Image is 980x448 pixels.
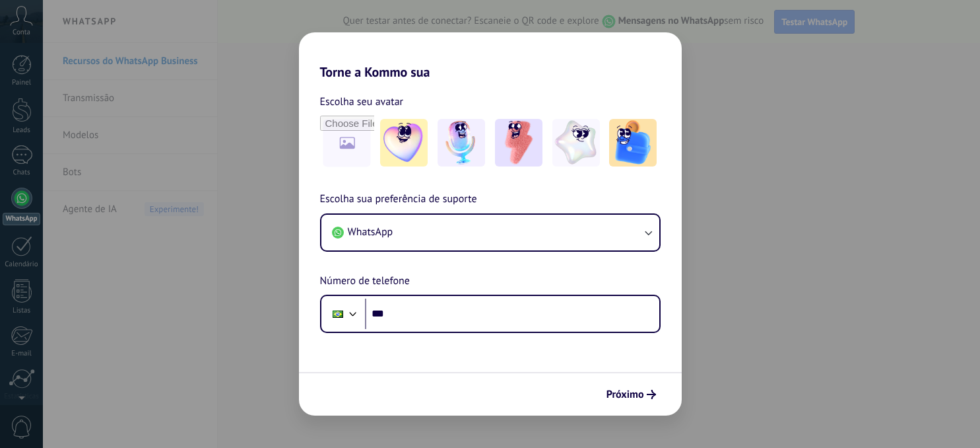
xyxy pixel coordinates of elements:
button: WhatsApp [321,215,659,250]
span: WhatsApp [348,225,393,239]
span: Escolha seu avatar [320,93,404,110]
img: -2.jpeg [438,119,485,167]
img: -1.jpeg [380,119,428,167]
span: Escolha sua preferência de suporte [320,191,477,208]
img: -4.jpeg [552,119,600,167]
div: Brazil: + 55 [325,300,350,328]
img: -3.jpeg [495,119,542,167]
span: Próximo [606,390,644,399]
h2: Torne a Kommo sua [299,32,682,80]
button: Próximo [601,383,662,406]
img: -5.jpeg [609,119,657,167]
span: Número de telefone [320,273,410,290]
